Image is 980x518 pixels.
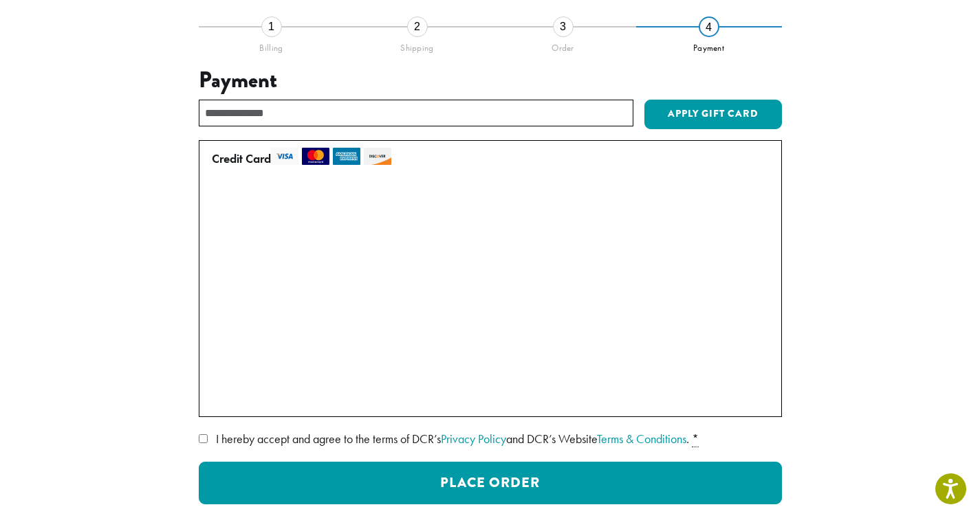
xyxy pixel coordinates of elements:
[490,37,636,54] div: Order
[302,148,329,165] img: mastercard
[692,431,699,447] abbr: required
[644,100,782,130] button: Apply Gift Card
[364,148,391,165] img: discover
[199,462,782,504] button: Place Order
[441,431,506,447] a: Privacy Policy
[407,16,428,37] div: 2
[271,148,298,165] img: visa
[636,37,782,54] div: Payment
[199,434,208,443] input: I hereby accept and agree to the terms of DCR’sPrivacy Policyand DCR’s WebsiteTerms & Conditions. *
[597,431,686,447] a: Terms & Conditions
[212,148,763,170] label: Credit Card
[699,16,719,37] div: 4
[199,37,345,54] div: Billing
[199,67,782,93] h3: Payment
[553,16,574,37] div: 3
[261,16,282,37] div: 1
[345,37,490,54] div: Shipping
[333,148,360,165] img: amex
[216,431,689,447] span: I hereby accept and agree to the terms of DCR’s and DCR’s Website .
